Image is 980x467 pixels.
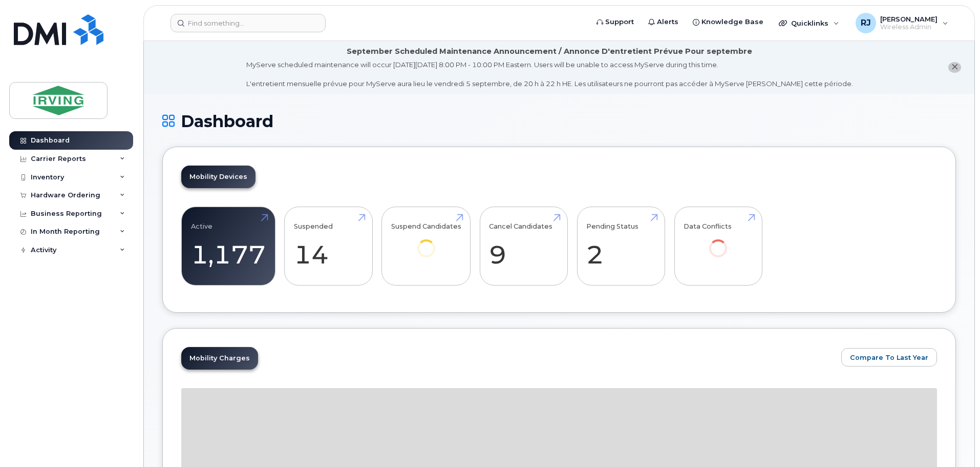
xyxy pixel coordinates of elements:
div: September Scheduled Maintenance Announcement / Annonce D'entretient Prévue Pour septembre [347,46,752,57]
h1: Dashboard [162,112,956,130]
a: Active 1,177 [191,212,266,280]
a: Mobility Devices [181,166,255,188]
a: Suspend Candidates [391,212,461,271]
div: MyServe scheduled maintenance will occur [DATE][DATE] 8:00 PM - 10:00 PM Eastern. Users will be u... [246,60,853,89]
span: Compare To Last Year [850,353,928,362]
a: Cancel Candidates 9 [489,212,558,280]
button: Compare To Last Year [841,348,937,367]
button: close notification [948,62,961,73]
a: Data Conflicts [684,212,753,271]
a: Mobility Charges [181,347,258,370]
a: Pending Status 2 [586,212,655,280]
a: Suspended 14 [294,212,363,280]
